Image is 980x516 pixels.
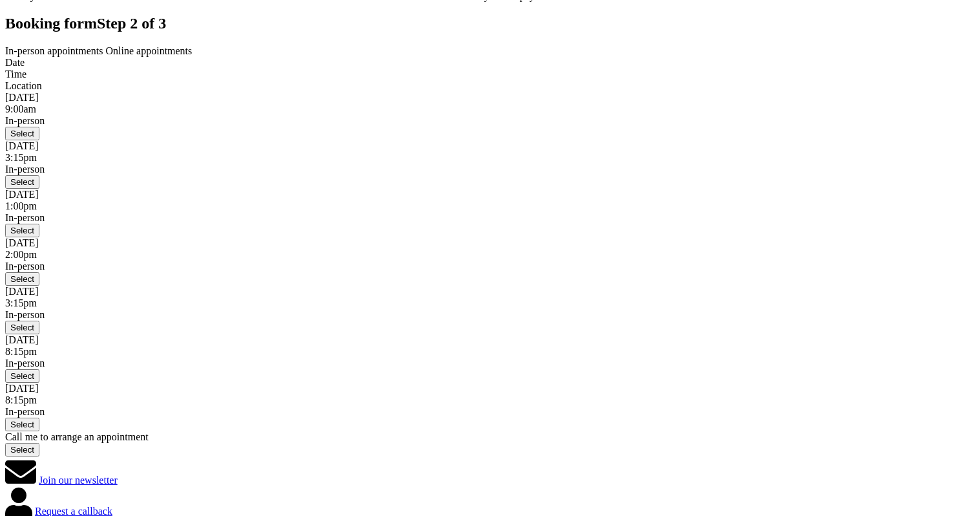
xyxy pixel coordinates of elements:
div: In-person [5,115,975,127]
div: 3:15pm [5,297,975,309]
span: Step 2 of 3 [97,15,166,32]
div: [DATE] [5,334,975,346]
div: In-person [5,164,975,175]
div: 3:15pm [5,152,975,164]
button: Select Sat 16 Aug 9:00am in-person [5,127,39,140]
div: Time [5,69,975,80]
div: 8:15pm [5,394,975,406]
div: [DATE] [5,383,975,394]
h2: Booking form [5,15,975,32]
div: In-person [5,358,975,369]
div: 1:00pm [5,200,975,212]
div: In-person [5,261,975,272]
div: [DATE] [5,92,975,103]
div: [DATE] [5,286,975,297]
span: Online appointments [106,45,193,56]
button: Select Thu 21 Aug 3:15pm in-person [5,321,39,334]
button: Select callback [5,443,39,457]
button: Select Fri 22 Aug 8:15pm in-person [5,418,39,431]
button: Select Mon 18 Aug 1:00pm in-person [5,224,39,237]
a: Join our newsletter [39,475,118,486]
button: Select Thu 21 Aug 8:15pm in-person [5,369,39,383]
button: Select Sat 16 Aug 3:15pm in-person [5,175,39,189]
div: 2:00pm [5,249,975,261]
button: Select Thu 21 Aug 2:00pm in-person [5,272,39,286]
div: Location [5,80,975,92]
div: Call me to arrange an appointment [5,431,975,443]
div: Date [5,57,975,69]
div: In-person [5,309,975,321]
div: In-person [5,406,975,418]
div: [DATE] [5,237,975,249]
span: In-person appointments [5,45,103,56]
div: 8:15pm [5,346,975,358]
div: In-person [5,212,975,224]
div: 9:00am [5,103,975,115]
div: [DATE] [5,140,975,152]
div: [DATE] [5,189,975,200]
